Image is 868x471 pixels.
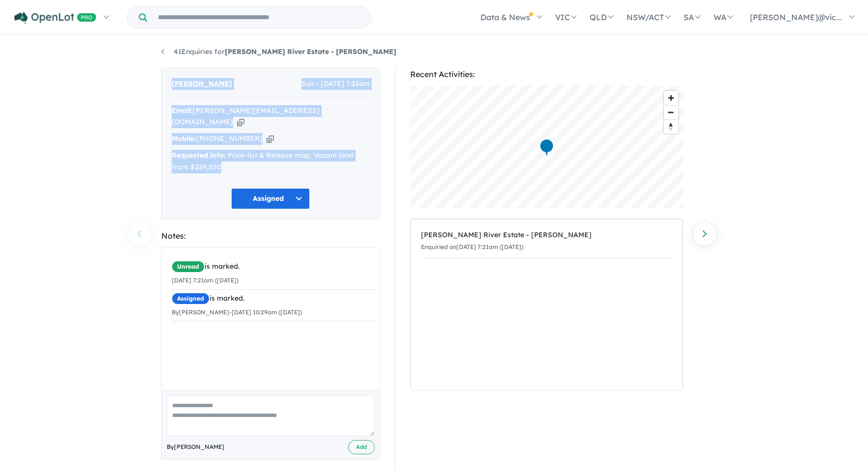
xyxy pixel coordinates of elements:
[664,91,678,105] button: Zoom in
[172,78,232,90] span: [PERSON_NAME]
[149,7,369,28] input: Try estate name, suburb, builder or developer
[410,68,683,81] div: Recent Activities:
[172,277,239,284] small: [DATE] 7:21am ([DATE])
[161,47,396,56] a: 41Enquiries for[PERSON_NAME] River Estate - [PERSON_NAME]
[421,224,672,258] a: [PERSON_NAME] River Estate - [PERSON_NAME]Enquiried on[DATE] 7:21am ([DATE])
[237,117,244,127] button: Copy
[539,139,554,157] div: Map marker
[172,134,196,143] strong: Mobile:
[172,151,226,160] strong: Requested info:
[172,308,302,316] small: By [PERSON_NAME] - [DATE] 10:29am ([DATE])
[172,150,370,173] div: Price-list & Release map, Vacant land from $229,500
[231,188,310,209] button: Assigned
[14,12,96,24] img: Openlot PRO Logo White
[421,229,672,241] div: [PERSON_NAME] River Estate - [PERSON_NAME]
[161,46,707,58] nav: breadcrumb
[172,106,193,115] strong: Email:
[664,106,678,119] span: Zoom out
[167,442,224,452] span: By [PERSON_NAME]
[664,119,678,134] button: Reset bearing to north
[750,12,842,22] span: [PERSON_NAME]@vic...
[664,120,678,134] span: Reset bearing to north
[172,261,377,273] div: is marked.
[172,293,210,305] span: Assigned
[267,134,274,144] button: Copy
[664,105,678,119] button: Zoom out
[196,134,263,143] a: [PHONE_NUMBER]
[348,440,375,454] button: Add
[301,78,370,90] span: Sun - [DATE] 7:21am
[421,243,523,250] small: Enquiried on [DATE] 7:21am ([DATE])
[161,229,380,243] div: Notes:
[410,86,683,209] canvas: Map
[225,47,396,56] strong: [PERSON_NAME] River Estate - [PERSON_NAME]
[172,106,320,127] a: [PERSON_NAME][EMAIL_ADDRESS][DOMAIN_NAME]
[172,261,205,273] span: Unread
[172,293,377,305] div: is marked.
